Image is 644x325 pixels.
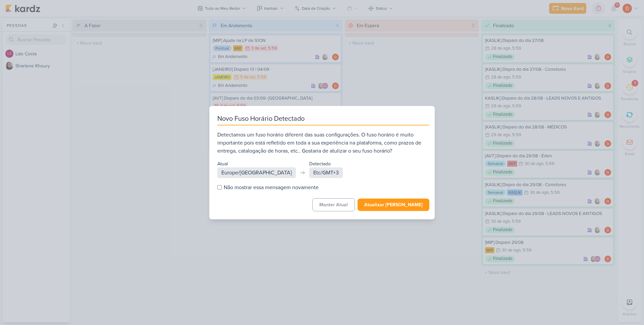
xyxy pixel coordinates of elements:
button: Atualizar [PERSON_NAME] [358,199,429,211]
input: Não mostrar essa mensagem novamente [217,185,222,189]
div: Atual [217,160,296,167]
button: Manter Atual [312,198,355,211]
div: Detectado [309,160,343,167]
div: Novo Fuso Horário Detectado [217,114,429,125]
div: Europe/[GEOGRAPHIC_DATA] [217,167,296,178]
div: Etc/GMT+3 [309,167,343,178]
div: Detectamos um fuso horário diferent das suas configurações. O fuso horário é muito importante poi... [217,131,429,155]
span: Não mostrar essa mensagem novamente [224,183,319,192]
